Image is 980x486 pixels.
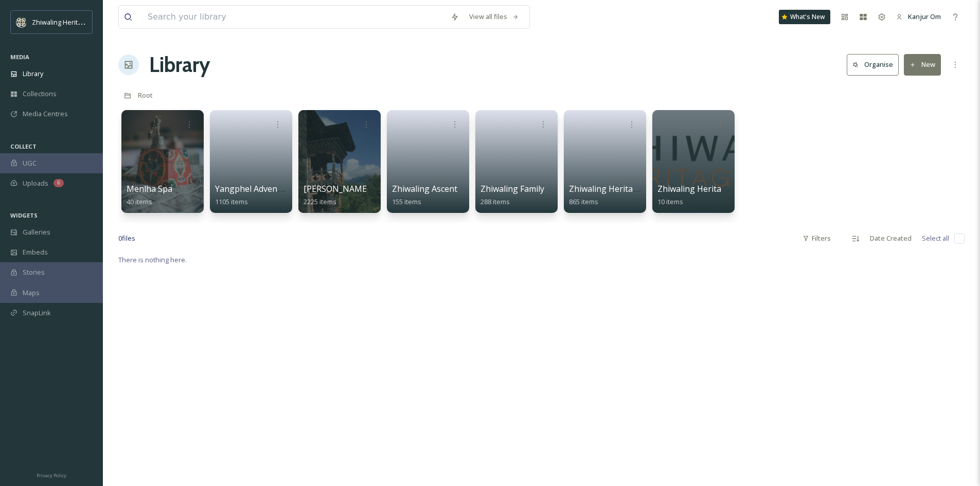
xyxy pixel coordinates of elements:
span: Media Centres [23,109,68,119]
span: Privacy Policy [37,472,66,479]
span: SnapLink [23,308,51,318]
span: Root [138,91,153,100]
div: Filters [797,228,836,248]
span: Zhiwaling Heritage Logo [657,183,753,194]
a: What's New [779,10,830,24]
a: Privacy Policy [37,469,66,481]
a: Yangphel Adventure Travel1105 items [215,184,320,206]
div: 6 [54,179,64,187]
span: There is nothing here. [118,255,187,264]
span: 0 file s [118,233,135,243]
span: 40 items [127,197,152,206]
span: Collections [23,89,57,99]
a: Zhiwaling Family288 items [480,184,544,206]
span: 865 items [569,197,598,206]
button: Organise [847,54,899,75]
a: Zhiwaling Heritage865 items [569,184,643,206]
span: Zhiwaling Heritage [32,17,89,27]
span: [PERSON_NAME] and Zhiwaling Memories [304,183,467,194]
div: Date Created [865,228,917,248]
span: Stories [23,267,45,277]
span: 155 items [392,197,421,206]
a: Zhiwaling Ascent155 items [392,184,457,206]
span: Galleries [23,227,50,237]
span: Embeds [23,247,48,257]
span: WIDGETS [10,211,38,219]
span: Kanjur Om [908,12,941,21]
span: 288 items [480,197,510,206]
a: Kanjur Om [891,7,946,27]
a: Zhiwaling Heritage Logo10 items [657,184,753,206]
span: Select all [922,233,949,243]
span: Zhiwaling Heritage [569,183,643,194]
span: 1105 items [215,197,248,206]
span: Maps [23,288,40,298]
span: Zhiwaling Ascent [392,183,457,194]
button: New [904,54,941,75]
a: Library [149,49,210,80]
a: Menlha Spa40 items [127,184,172,206]
img: Screenshot%202025-04-29%20at%2011.05.50.png [16,17,27,27]
input: Search your library [142,6,446,28]
span: 2225 items [304,197,336,206]
span: Menlha Spa [127,183,172,194]
a: View all files [464,7,524,27]
span: UGC [23,158,37,168]
span: Zhiwaling Family [480,183,544,194]
span: 10 items [657,197,683,206]
span: Uploads [23,178,48,188]
a: [PERSON_NAME] and Zhiwaling Memories2225 items [304,184,467,206]
span: MEDIA [10,53,29,61]
span: Yangphel Adventure Travel [215,183,320,194]
a: Root [138,89,153,101]
span: Library [23,69,43,79]
span: COLLECT [10,142,37,150]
